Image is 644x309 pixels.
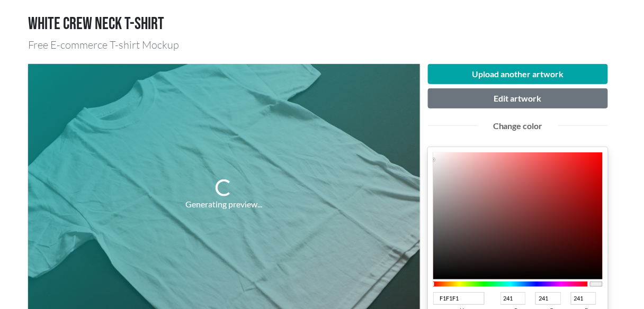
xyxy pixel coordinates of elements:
[28,14,616,34] h1: White crew neck T-shirt
[28,39,616,51] h3: Free E-commerce T-shirt Mockup
[485,120,551,132] div: Change color
[428,88,608,108] button: Edit artwork
[428,64,608,84] button: Upload another artwork
[186,198,263,211] div: Generating preview...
